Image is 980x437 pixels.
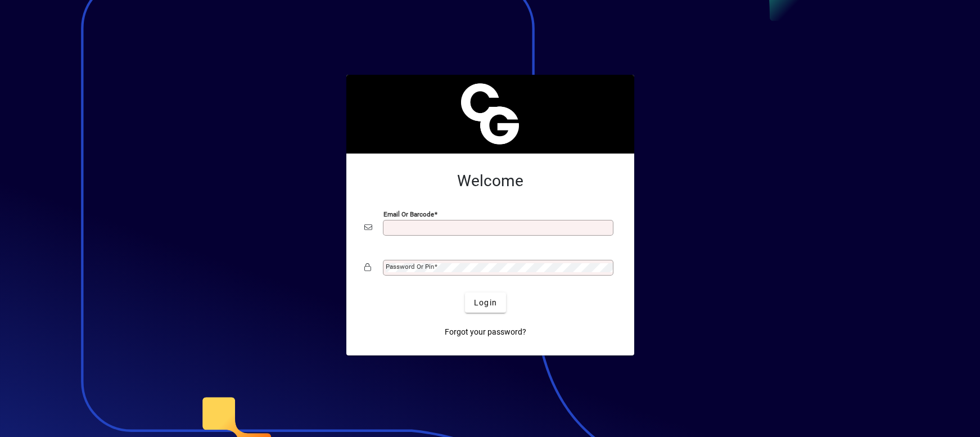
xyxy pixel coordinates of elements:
button: Login [465,292,506,313]
mat-label: Password or Pin [386,263,434,271]
mat-label: Email or Barcode [383,210,434,218]
a: Forgot your password? [440,322,531,342]
h2: Welcome [364,172,616,191]
span: Forgot your password? [445,326,526,338]
span: Login [474,297,497,309]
